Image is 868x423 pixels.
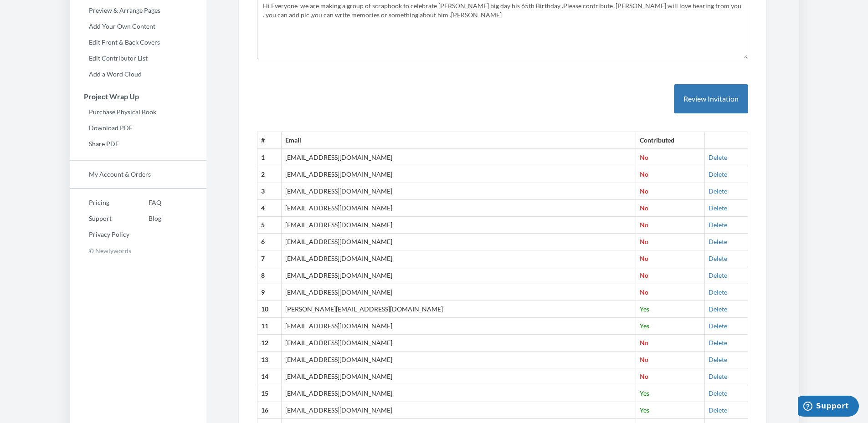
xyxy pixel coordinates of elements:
a: Purchase Physical Book [70,105,206,119]
a: Preview & Arrange Pages [70,4,206,17]
td: [EMAIL_ADDRESS][DOMAIN_NAME] [282,166,636,183]
th: Email [282,132,636,149]
th: 9 [257,284,282,301]
td: [EMAIL_ADDRESS][DOMAIN_NAME] [282,267,636,284]
a: Delete [709,238,727,245]
th: 10 [257,301,282,318]
a: Download PDF [70,121,206,135]
span: No [640,255,648,262]
td: [EMAIL_ADDRESS][DOMAIN_NAME] [282,183,636,200]
a: Edit Contributor List [70,51,206,65]
a: Delete [709,255,727,262]
span: No [640,170,648,178]
th: Contributed [636,132,705,149]
a: Add Your Own Content [70,20,206,33]
a: Blog [129,212,161,225]
a: FAQ [129,196,161,209]
a: Support [70,212,129,225]
th: 6 [257,234,282,250]
a: Delete [709,372,727,380]
a: Pricing [70,196,129,209]
td: [EMAIL_ADDRESS][DOMAIN_NAME] [282,385,636,402]
th: 12 [257,335,282,352]
a: Delete [709,356,727,363]
a: Privacy Policy [70,228,129,241]
span: No [640,356,648,363]
span: No [640,204,648,212]
span: No [640,288,648,296]
td: [EMAIL_ADDRESS][DOMAIN_NAME] [282,250,636,267]
span: Yes [640,389,649,397]
a: Delete [709,170,727,178]
th: 14 [257,368,282,385]
span: No [640,187,648,195]
a: Delete [709,187,727,195]
th: 11 [257,318,282,335]
td: [EMAIL_ADDRESS][DOMAIN_NAME] [282,318,636,335]
th: 13 [257,352,282,368]
td: [EMAIL_ADDRESS][DOMAIN_NAME] [282,200,636,217]
td: [EMAIL_ADDRESS][DOMAIN_NAME] [282,234,636,250]
td: [EMAIL_ADDRESS][DOMAIN_NAME] [282,368,636,385]
span: No [640,221,648,229]
th: 16 [257,402,282,419]
td: [EMAIL_ADDRESS][DOMAIN_NAME] [282,149,636,166]
span: No [640,372,648,380]
th: 2 [257,166,282,183]
td: [EMAIL_ADDRESS][DOMAIN_NAME] [282,284,636,301]
th: # [257,132,282,149]
th: 4 [257,200,282,217]
td: [PERSON_NAME][EMAIL_ADDRESS][DOMAIN_NAME] [282,301,636,318]
button: Review Invitation [674,84,748,114]
a: Delete [709,389,727,397]
a: Delete [709,288,727,296]
td: [EMAIL_ADDRESS][DOMAIN_NAME] [282,402,636,419]
span: Yes [640,305,649,313]
th: 1 [257,149,282,166]
th: 8 [257,267,282,284]
a: Delete [709,221,727,229]
a: Share PDF [70,137,206,151]
a: Delete [709,339,727,347]
th: 5 [257,217,282,234]
a: Edit Front & Back Covers [70,36,206,49]
p: © Newlywords [70,244,206,258]
th: 7 [257,250,282,267]
span: No [640,153,648,161]
a: My Account & Orders [70,168,206,181]
td: [EMAIL_ADDRESS][DOMAIN_NAME] [282,217,636,234]
td: [EMAIL_ADDRESS][DOMAIN_NAME] [282,335,636,352]
a: Add a Word Cloud [70,67,206,81]
span: No [640,238,648,245]
a: Delete [709,322,727,330]
a: Delete [709,305,727,313]
a: Delete [709,153,727,161]
a: Delete [709,406,727,414]
th: 3 [257,183,282,200]
span: Yes [640,406,649,414]
iframe: Opens a widget where you can chat to one of our agents [798,396,859,418]
span: No [640,271,648,279]
h3: Project Wrap Up [70,92,206,101]
span: Yes [640,322,649,330]
a: Delete [709,271,727,279]
span: No [640,339,648,347]
a: Delete [709,204,727,212]
th: 15 [257,385,282,402]
td: [EMAIL_ADDRESS][DOMAIN_NAME] [282,352,636,368]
